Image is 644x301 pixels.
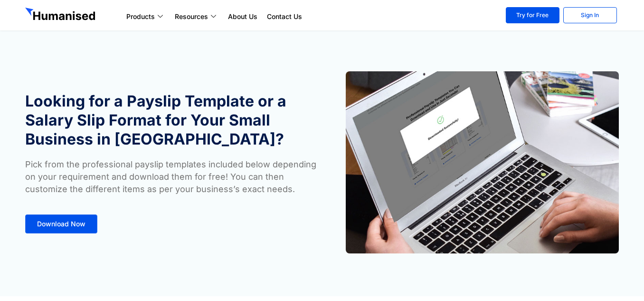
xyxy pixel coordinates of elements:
a: Try for Free [506,7,559,23]
a: Download Now [25,214,97,233]
a: About Us [223,11,262,22]
a: Products [122,11,170,22]
a: Sign In [563,7,617,23]
img: GetHumanised Logo [25,8,97,23]
h1: Looking for a Payslip Template or a Salary Slip Format for Your Small Business in [GEOGRAPHIC_DATA]? [25,92,317,149]
p: Pick from the professional payslip templates included below depending on your requirement and dow... [25,158,317,195]
a: Contact Us [262,11,307,22]
a: Resources [170,11,223,22]
span: Download Now [37,221,85,227]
